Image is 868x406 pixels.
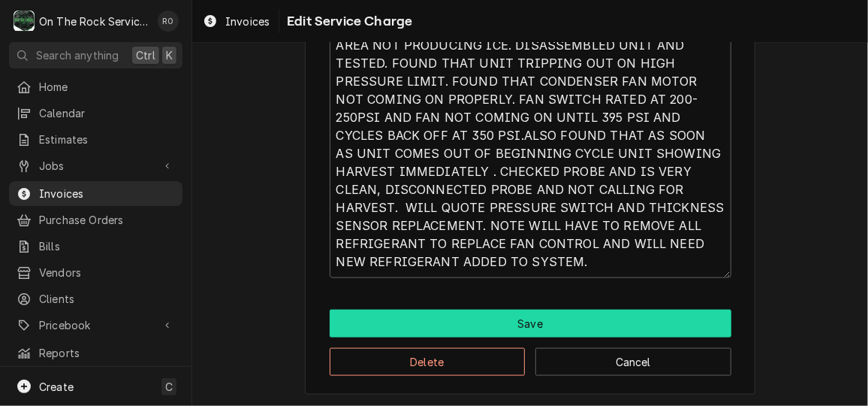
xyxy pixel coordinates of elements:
a: Estimates [9,127,182,152]
a: Invoices [197,9,276,34]
span: Home [39,79,175,95]
span: Calendar [39,105,175,121]
span: Edit Service Charge [282,11,412,32]
span: Purchase Orders [39,212,175,228]
span: Jobs [39,158,152,174]
div: On The Rock Services [39,14,149,29]
div: Button Group [330,310,731,376]
div: Rich Ortega's Avatar [158,11,179,32]
div: O [14,11,35,32]
div: On The Rock Services's Avatar [14,11,35,32]
a: Purchase Orders [9,208,182,232]
span: Create [39,380,74,393]
span: Invoices [225,14,270,29]
div: RO [158,11,179,32]
span: Pricebook [39,317,152,333]
span: C [165,379,173,395]
span: Estimates [39,132,175,147]
span: Search anything [36,47,119,63]
span: Invoices [39,186,175,201]
a: Bills [9,234,182,259]
button: Delete [330,348,526,376]
div: Button Group Row [330,338,731,376]
span: Clients [39,291,175,307]
a: Go to Jobs [9,153,182,178]
a: Vendors [9,260,182,285]
button: Save [330,310,731,338]
a: Reports [9,341,182,365]
a: Clients [9,286,182,311]
span: Ctrl [136,47,155,63]
span: Reports [39,345,175,361]
a: Home [9,74,182,99]
div: Button Group Row [330,310,731,338]
span: Bills [39,238,175,254]
a: Invoices [9,181,182,206]
span: K [166,47,173,63]
button: Cancel [535,348,731,376]
button: Search anythingCtrlK [9,42,182,68]
a: Calendar [9,101,182,126]
span: Vendors [39,265,175,280]
a: Go to Pricebook [9,313,182,338]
